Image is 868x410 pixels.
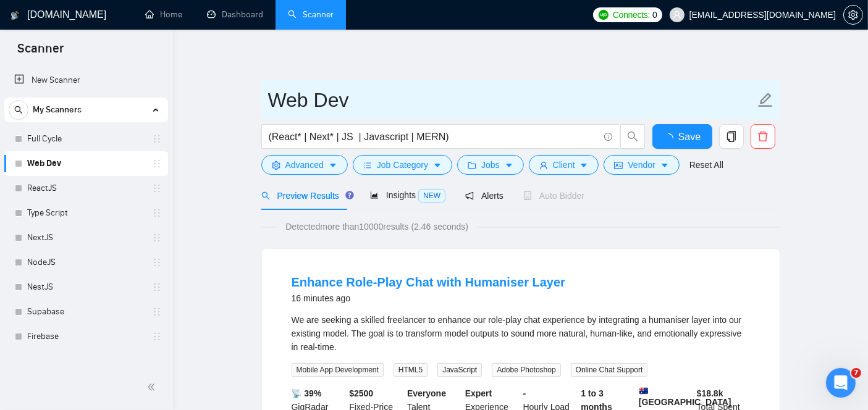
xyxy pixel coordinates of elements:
[27,299,145,324] a: Supabase
[523,191,584,201] span: Auto Bidder
[268,85,755,115] input: Scanner name...
[505,161,513,170] span: caret-down
[27,151,145,176] a: Web Dev
[678,129,701,144] span: Save
[152,233,162,243] span: holder
[613,8,650,22] span: Connects:
[377,158,428,172] span: Job Category
[437,363,482,377] span: JavaScript
[639,387,648,395] img: 🇦🇺
[27,127,145,151] a: Full Cycle
[523,388,526,398] b: -
[353,155,452,175] button: barsJob Categorycaret-down
[370,191,379,199] span: area-chart
[292,388,322,398] b: 📡 39%
[579,161,588,170] span: caret-down
[363,161,372,170] span: bars
[465,388,492,398] b: Expert
[468,161,476,170] span: folder
[9,106,28,114] span: search
[720,131,743,142] span: copy
[697,388,723,398] b: $ 18.8k
[344,190,355,201] div: Tooltip anchor
[664,133,678,143] span: loading
[407,388,446,398] b: Everyone
[457,155,524,175] button: folderJobscaret-down
[628,158,655,172] span: Vendor
[147,381,159,393] span: double-left
[152,159,162,169] span: holder
[620,124,645,149] button: search
[7,40,74,65] span: Scanner
[261,191,270,200] span: search
[11,6,19,25] img: logo
[152,257,162,267] span: holder
[285,158,324,172] span: Advanced
[604,155,679,175] button: idcardVendorcaret-down
[418,189,445,203] span: NEW
[4,68,168,93] li: New Scanner
[843,10,863,20] a: setting
[844,10,862,20] span: setting
[261,155,348,175] button: settingAdvancedcaret-down
[152,134,162,144] span: holder
[27,275,145,299] a: NestJS
[152,208,162,218] span: holder
[4,98,168,349] li: My Scanners
[851,368,861,378] span: 7
[292,291,565,306] div: 16 minutes ago
[660,161,669,170] span: caret-down
[529,155,599,175] button: userClientcaret-down
[152,183,162,193] span: holder
[757,92,773,108] span: edit
[145,9,182,20] a: homeHome
[465,191,504,201] span: Alerts
[523,191,532,200] span: robot
[689,158,723,172] a: Reset All
[652,8,657,22] span: 0
[751,131,775,142] span: delete
[27,225,145,250] a: NextJS
[621,131,644,142] span: search
[329,161,337,170] span: caret-down
[394,363,428,377] span: HTML5
[433,161,442,170] span: caret-down
[27,324,145,349] a: Firebase
[719,124,744,149] button: copy
[751,124,775,149] button: delete
[826,368,856,398] iframe: Intercom live chat
[843,5,863,25] button: setting
[9,100,28,120] button: search
[599,10,609,20] img: upwork-logo.png
[272,161,280,170] span: setting
[152,307,162,317] span: holder
[292,363,384,377] span: Mobile App Development
[27,176,145,201] a: ReactJS
[673,10,681,19] span: user
[292,313,750,354] div: We are seeking a skilled freelancer to enhance our role-play chat experience by integrating a hum...
[33,98,82,122] span: My Scanners
[207,9,263,20] a: dashboardDashboard
[14,68,158,93] a: New Scanner
[152,332,162,341] span: holder
[465,191,474,200] span: notification
[492,363,560,377] span: Adobe Photoshop
[652,124,712,149] button: Save
[553,158,575,172] span: Client
[539,161,548,170] span: user
[292,275,565,289] a: Enhance Role-Play Chat with Humaniser Layer
[261,191,350,201] span: Preview Results
[288,9,334,20] a: searchScanner
[27,201,145,225] a: Type Script
[639,387,731,407] b: [GEOGRAPHIC_DATA]
[604,133,612,141] span: info-circle
[269,129,599,144] input: Search Freelance Jobs...
[27,250,145,275] a: NodeJS
[152,282,162,292] span: holder
[349,388,373,398] b: $ 2500
[481,158,500,172] span: Jobs
[571,363,648,377] span: Online Chat Support
[370,190,445,200] span: Insights
[614,161,623,170] span: idcard
[277,220,477,233] span: Detected more than 10000 results (2.46 seconds)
